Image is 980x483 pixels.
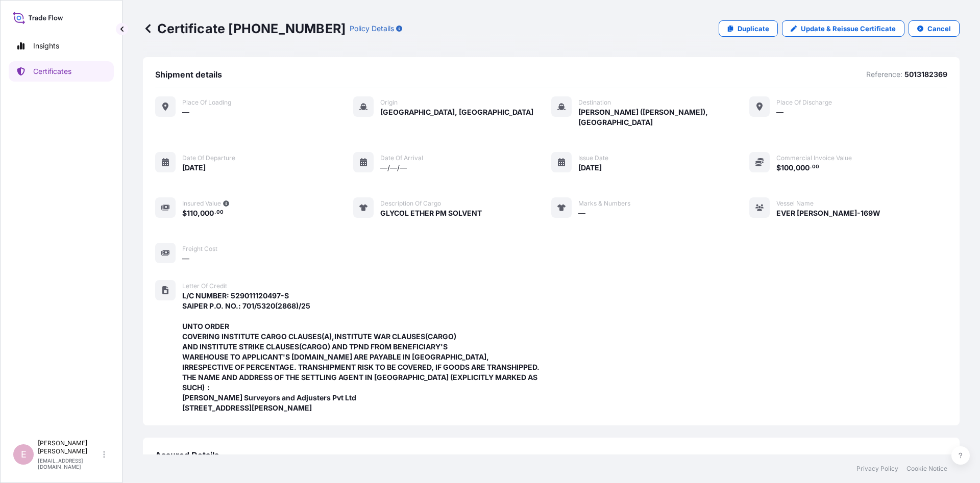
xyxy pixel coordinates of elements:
[198,210,200,217] span: ,
[33,41,59,51] p: Insights
[380,199,441,208] span: Description of cargo
[578,107,749,128] span: [PERSON_NAME] ([PERSON_NAME]), [GEOGRAPHIC_DATA]
[781,164,793,171] span: 100
[9,36,114,56] a: Insights
[801,23,896,34] p: Update & Reissue Certificate
[182,210,187,217] span: $
[155,69,222,80] span: Shipment details
[380,98,398,107] span: Origin
[38,457,101,470] p: [EMAIL_ADDRESS][DOMAIN_NAME]
[856,465,898,473] a: Privacy Policy
[776,199,814,208] span: Vessel Name
[776,107,783,117] span: —
[214,211,216,214] span: .
[738,23,769,34] p: Duplicate
[578,208,585,218] span: —
[9,61,114,82] a: Certificates
[776,98,832,107] span: Place of discharge
[578,98,611,107] span: Destination
[578,154,608,162] span: Issue Date
[182,253,189,264] span: —
[810,165,812,169] span: .
[21,449,27,460] span: E
[143,20,346,37] p: Certificate [PHONE_NUMBER]
[927,23,951,34] p: Cancel
[182,199,221,208] span: Insured Value
[909,20,960,37] button: Cancel
[719,20,778,37] a: Duplicate
[182,291,551,413] span: L/C NUMBER: 529011120497-S SAIPER P.O. NO.: 701/5320(2868)/25 UNTO ORDER COVERING INSTITUTE CARGO...
[216,211,224,214] span: 00
[796,164,810,171] span: 000
[776,208,880,218] span: EVER [PERSON_NAME]-169W
[182,163,206,173] span: [DATE]
[776,164,781,171] span: $
[38,439,101,455] p: [PERSON_NAME] [PERSON_NAME]
[182,282,227,290] span: Letter of Credit
[182,107,189,117] span: —
[182,154,235,162] span: Date of departure
[380,107,533,117] span: [GEOGRAPHIC_DATA], [GEOGRAPHIC_DATA]
[906,465,947,473] a: Cookie Notice
[182,98,231,107] span: Place of Loading
[578,199,630,208] span: Marks & Numbers
[904,69,947,80] p: 5013182369
[200,210,214,217] span: 000
[578,163,602,173] span: [DATE]
[793,164,796,171] span: ,
[380,154,423,162] span: Date of arrival
[155,450,219,460] span: Assured Details
[182,245,217,253] span: Freight Cost
[812,165,819,169] span: 00
[380,208,482,218] span: GLYCOL ETHER PM SOLVENT
[350,23,394,34] p: Policy Details
[776,154,852,162] span: Commercial Invoice Value
[866,69,902,80] p: Reference:
[380,163,407,173] span: —/—/—
[33,66,71,77] p: Certificates
[782,20,904,37] a: Update & Reissue Certificate
[187,210,198,217] span: 110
